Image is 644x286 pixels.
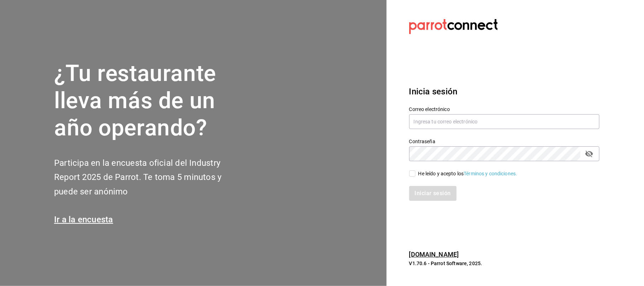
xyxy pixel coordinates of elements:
[583,148,595,160] button: passwordField
[54,215,113,224] a: Ir a la encuesta
[409,85,599,98] h3: Inicia sesión
[54,156,245,199] h2: Participa en la encuesta oficial del Industry Report 2025 de Parrot. Te toma 5 minutos y puede se...
[409,251,459,258] a: [DOMAIN_NAME]
[409,107,599,112] label: Correo electrónico
[409,260,599,267] p: V1.70.6 - Parrot Software, 2025.
[464,171,517,176] a: Términos y condiciones.
[409,114,599,129] input: Ingresa tu correo electrónico
[54,60,245,141] h1: ¿Tu restaurante lleva más de un año operando?
[409,139,599,144] label: Contraseña
[418,170,517,177] div: He leído y acepto los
